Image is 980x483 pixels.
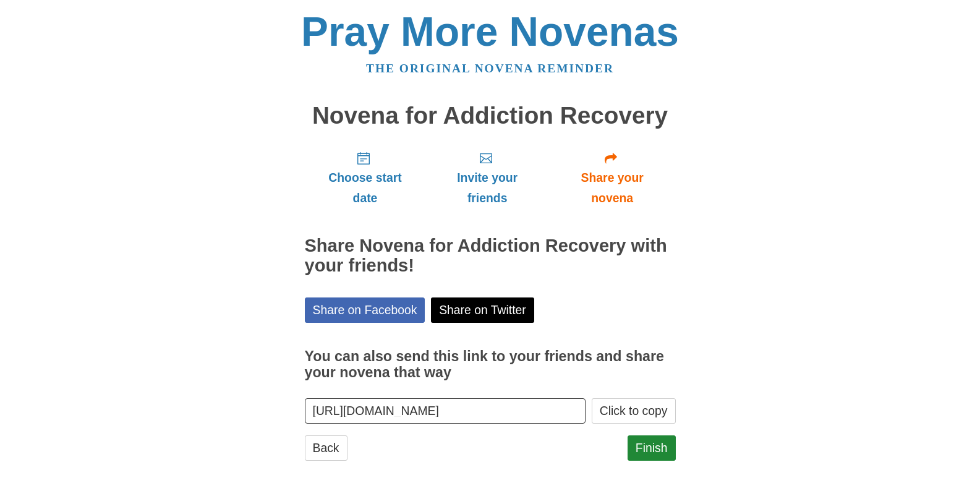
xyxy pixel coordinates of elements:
[549,141,676,215] a: Share your novena
[438,168,536,208] span: Invite your friends
[305,236,676,276] h2: Share Novena for Addiction Recovery with your friends!
[561,168,663,208] span: Share your novena
[366,62,614,75] a: The original novena reminder
[305,141,426,215] a: Choose start date
[305,103,676,129] h1: Novena for Addiction Recovery
[592,398,676,424] button: Click to copy
[305,297,425,323] a: Share on Facebook
[301,9,679,54] a: Pray More Novenas
[431,297,534,323] a: Share on Twitter
[305,349,676,380] h3: You can also send this link to your friends and share your novena that way
[317,168,414,208] span: Choose start date
[425,141,548,215] a: Invite your friends
[305,435,347,461] a: Back
[628,435,676,461] a: Finish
